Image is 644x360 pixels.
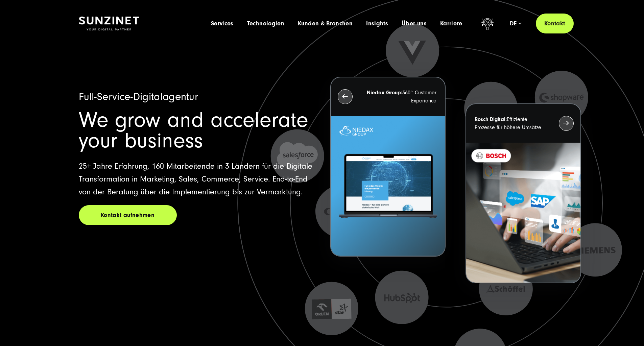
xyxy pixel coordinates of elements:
a: Services [211,20,234,27]
strong: Niedax Group: [367,90,402,96]
button: Niedax Group:360° Customer Experience Letztes Projekt von Niedax. Ein Laptop auf dem die Niedax W... [330,77,446,257]
a: Kontakt aufnehmen [79,205,177,225]
button: Bosch Digital:Effiziente Prozesse für höhere Umsätze BOSCH - Kundeprojekt - Digital Transformatio... [466,103,581,284]
img: BOSCH - Kundeprojekt - Digital Transformation Agentur SUNZINET [466,143,580,283]
p: 25+ Jahre Erfahrung, 160 Mitarbeitende in 3 Ländern für die Digitale Transformation in Marketing,... [79,160,314,198]
img: SUNZINET Full Service Digital Agentur [79,17,139,31]
span: We grow and accelerate your business [79,108,308,153]
p: Effiziente Prozesse für höhere Umsätze [475,115,546,131]
span: Full-Service-Digitalagentur [79,91,198,103]
a: Technologien [247,20,284,27]
div: de [510,20,522,27]
a: Insights [366,20,388,27]
p: 360° Customer Experience [365,89,436,105]
a: Kunden & Branchen [298,20,353,27]
a: Karriere [440,20,462,27]
img: Letztes Projekt von Niedax. Ein Laptop auf dem die Niedax Website geöffnet ist, auf blauem Hinter... [331,116,445,256]
a: Kontakt [536,14,574,33]
strong: Bosch Digital: [475,116,507,122]
a: Über uns [402,20,427,27]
